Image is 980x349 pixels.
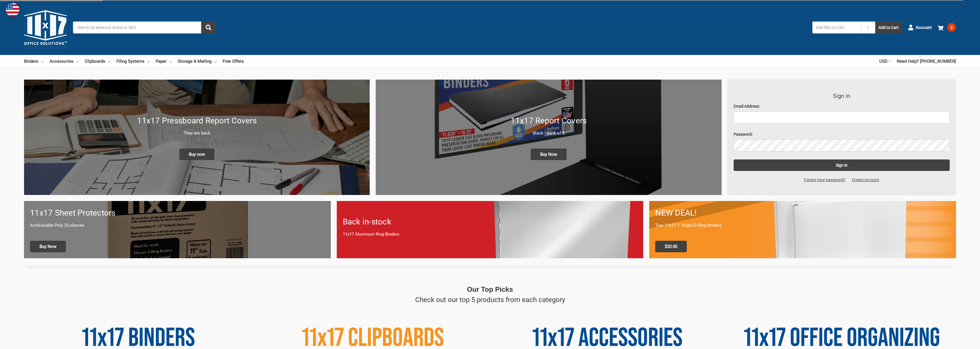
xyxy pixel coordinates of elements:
img: 11x17.com [24,6,67,49]
span: Buy Now [531,149,567,160]
a: 0 [938,20,956,35]
p: Two 11x17 1" Angle-D Ring Binders [655,222,950,229]
h1: 11x17 Report Covers [382,115,715,127]
a: Create Account [849,177,882,183]
a: Need Help? [PHONE_NUMBER] [897,55,956,68]
a: 11x17 Binder 2-pack only $20.00 NEW DEAL! Two 11x17 1" Angle-D Ring Binders $20.00 [649,201,956,258]
h1: Back in-stock [343,216,638,228]
h1: NEW DEAL! [655,207,950,219]
img: New 11x17 Pressboard Binders [24,80,370,195]
a: Forgot your password? [801,177,849,183]
span: Account [916,24,932,31]
a: Back in-stock 11x17 Aluminum Ring Binders [337,201,644,258]
button: Add to Cart [875,21,902,33]
p: They are back [30,130,364,137]
p: Black - pack of 6 [382,130,715,137]
a: Accessories [50,55,79,68]
input: Add SKU to Cart [812,21,862,33]
span: Buy Now [30,241,66,252]
a: USD [879,55,891,68]
a: Clipboards [85,55,110,68]
span: $20.00 [655,241,687,252]
p: 11x17 Aluminum Ring Binders [343,231,638,238]
a: New 11x17 Pressboard Binders 11x17 Pressboard Report Covers They are back Buy now [24,80,370,195]
h1: 11x17 Pressboard Report Covers [30,115,364,127]
img: 11x17 Report Covers [376,80,721,195]
span: 0 [947,23,956,32]
a: 11x17 Report Covers 11x17 Report Covers Black - pack of 6 Buy Now [376,80,721,195]
p: Check out our top 5 products from each category [415,295,565,305]
input: Search by keyword, brand or SKU [73,21,216,33]
p: Archivalable Poly 25 sleeves [30,222,325,229]
a: 11x17 sheet protectors 11x17 Sheet Protectors Archivalable Poly 25 sleeves Buy Now [24,201,331,258]
label: Password: [734,131,950,137]
a: Storage & Mailing [178,55,217,68]
img: duty and tax information for United States [6,3,19,17]
a: Filing Systems [116,55,150,68]
p: Our Top Picks [467,284,513,295]
h1: 11x17 Sheet Protectors [30,207,325,219]
label: Email Address: [734,103,950,109]
a: Binders [24,55,43,68]
span: Buy now [179,149,214,160]
a: Account [908,20,932,35]
input: Sign in [734,159,950,171]
a: Free Offers [223,55,244,68]
h3: Sign in [734,92,950,100]
a: Paper [156,55,172,68]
